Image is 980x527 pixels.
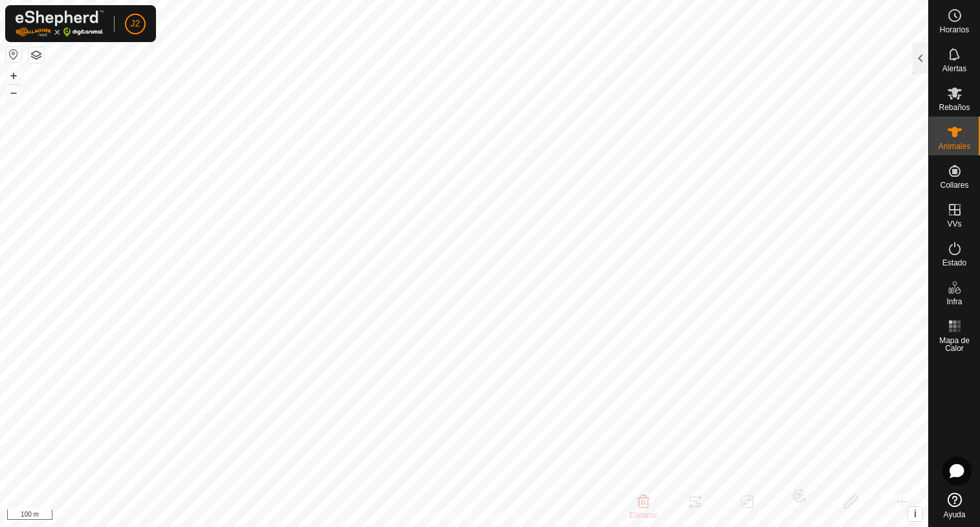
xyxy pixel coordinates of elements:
span: Rebaños [939,104,970,111]
a: Política de Privacidad [397,510,472,522]
button: – [6,85,21,100]
button: Capas del Mapa [28,47,44,63]
a: Contáctenos [487,510,531,522]
span: i [914,508,917,519]
img: Logo Gallagher [16,10,104,37]
span: Mapa de Calor [932,337,977,352]
span: Horarios [940,26,969,34]
span: J2 [131,17,140,30]
span: Ayuda [944,511,966,519]
span: Infra [946,298,962,306]
span: Alertas [942,65,966,73]
button: + [6,68,21,84]
span: Animales [939,142,970,150]
span: Collares [940,181,968,189]
a: Ayuda [929,488,980,524]
span: Estado [942,259,966,267]
button: i [908,507,922,521]
button: Restablecer Mapa [6,47,21,62]
span: VVs [947,220,961,228]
